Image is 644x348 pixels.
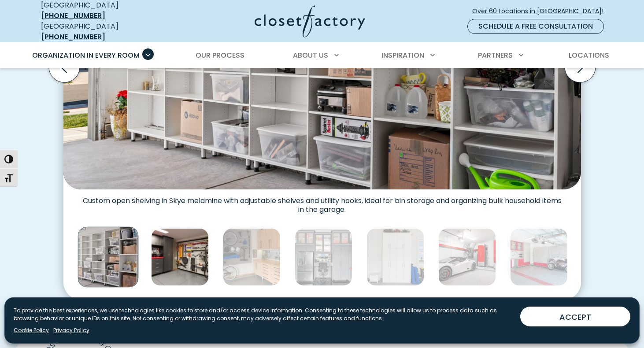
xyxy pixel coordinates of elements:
[41,21,169,42] div: [GEOGRAPHIC_DATA]
[366,228,424,286] img: Garage with white cabinetry with integrated handles, slatwall system for garden tools and power e...
[467,19,604,34] a: Schedule a Free Consultation
[223,228,281,286] img: Warm wood-toned garage storage with bikes mounted on slat wall panels and cabinetry organizing he...
[510,228,568,286] img: Garage with gray cabinets and glossy red drawers, slatwall organizer system, heavy-duty hooks, an...
[41,32,105,42] a: [PHONE_NUMBER]
[53,326,89,334] a: Privacy Policy
[14,307,513,322] p: To provide the best experiences, we use technologies like cookies to store and/or access device i...
[520,307,630,326] button: ACCEPT
[196,50,244,60] span: Our Process
[78,227,138,288] img: Garage wall with full-height white cabinetry, open cubbies
[14,326,49,334] a: Cookie Policy
[255,5,365,37] img: Closet Factory Logo
[472,4,611,19] a: Over 60 Locations in [GEOGRAPHIC_DATA]!
[472,7,611,16] span: Over 60 Locations in [GEOGRAPHIC_DATA]!
[478,50,513,60] span: Partners
[63,189,581,214] figcaption: Custom open shelving in Skye melamine with adjustable shelves and utility hooks, ideal for bin st...
[41,11,105,21] a: [PHONE_NUMBER]
[438,228,496,286] img: Luxury sports garage with high-gloss red cabinetry, gray base drawers, and vertical bike racks
[293,50,328,60] span: About Us
[569,50,609,60] span: Locations
[26,43,618,68] nav: Primary Menu
[32,50,140,60] span: Organization in Every Room
[151,228,209,286] img: Custom garage slatwall organizer for bikes, surf boards, and tools
[381,50,424,60] span: Inspiration
[295,228,352,286] img: Sophisticated gray garage cabinetry system with a refrigerator, overhead frosted glass cabinets, ...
